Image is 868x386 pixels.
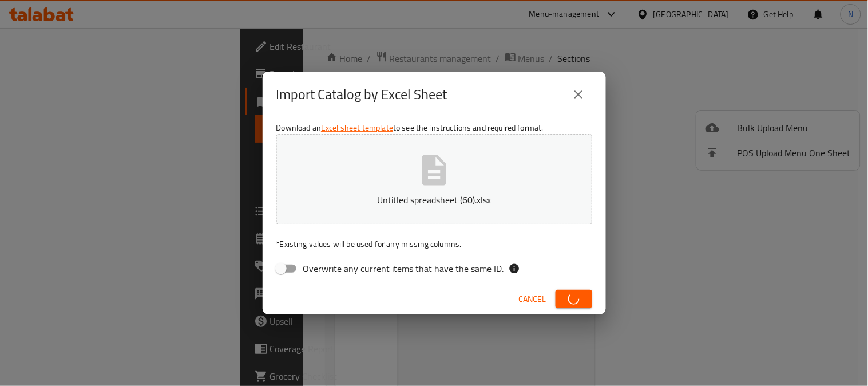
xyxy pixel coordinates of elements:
button: Untitled spreadsheet (60).xlsx [276,134,592,224]
a: Excel sheet template [321,120,393,135]
svg: If the overwrite option isn't selected, then the items that match an existing ID will be ignored ... [509,263,520,274]
p: Untitled spreadsheet (60).xlsx [294,193,574,207]
button: close [565,81,592,108]
span: Overwrite any current items that have the same ID. [303,262,504,275]
p: Existing values will be used for any missing columns. [276,238,592,250]
div: Download an to see the instructions and required format. [263,117,606,283]
button: Cancel [514,289,551,310]
span: Cancel [519,292,546,306]
h2: Import Catalog by Excel Sheet [276,85,447,104]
